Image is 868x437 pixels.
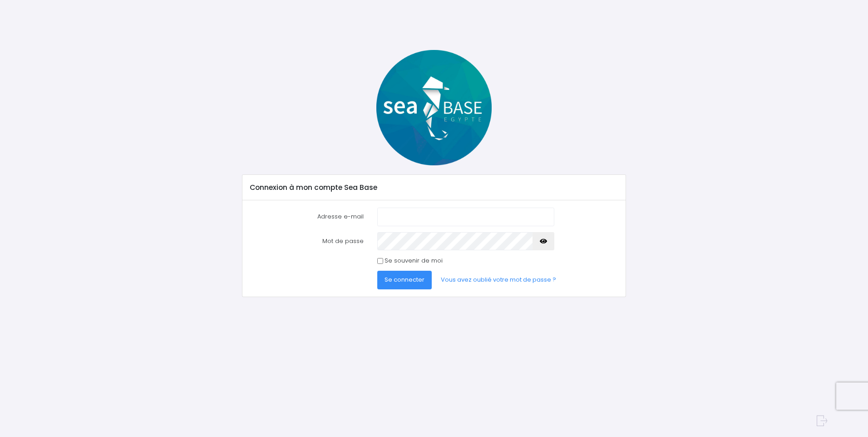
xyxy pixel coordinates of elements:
label: Adresse e-mail [243,208,370,226]
span: Se connecter [385,275,424,284]
label: Se souvenir de moi [385,256,443,265]
button: Se connecter [377,271,432,289]
div: Connexion à mon compte Sea Base [242,175,625,200]
label: Mot de passe [243,232,370,250]
a: Vous avez oublié votre mot de passe ? [434,271,563,289]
